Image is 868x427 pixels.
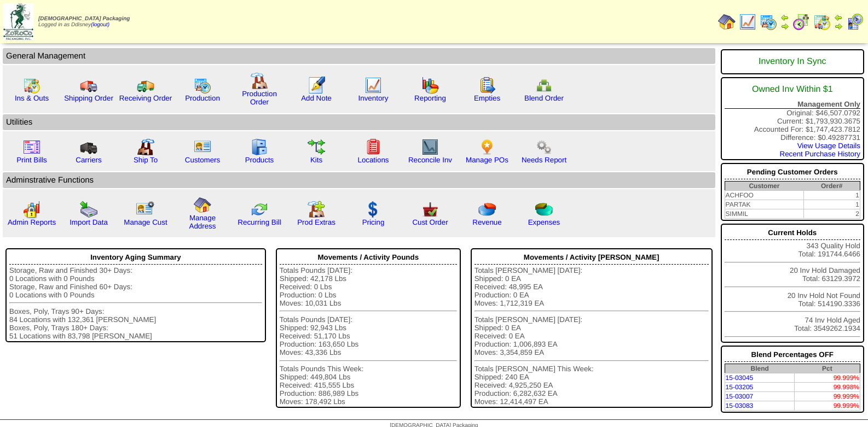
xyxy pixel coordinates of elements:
[795,383,860,392] td: 99.998%
[408,156,452,164] a: Reconcile Inv
[137,138,154,156] img: factory2.gif
[780,13,789,22] img: arrowleft.gif
[725,191,803,200] td: ACHFOO
[358,94,389,102] a: Inventory
[474,266,709,406] div: Totals [PERSON_NAME] [DATE]: Shipped: 0 EA Received: 48,995 EA Production: 0 EA Moves: 1,712,319 ...
[803,182,860,191] th: Order#
[725,79,860,100] div: Owned Inv Within $1
[364,138,382,156] img: locations.gif
[280,266,457,406] div: Totals Pounds [DATE]: Shipped: 42,178 Lbs Received: 0 Lbs Production: 0 Lbs Moves: 10,031 Lbs Tot...
[797,142,860,150] a: View Usage Details
[80,77,97,94] img: truck.gif
[3,172,715,188] td: Adminstrative Functions
[780,22,789,31] img: arrowright.gif
[472,218,501,226] a: Revenue
[3,114,715,130] td: Utilities
[23,77,40,94] img: calendarinout.gif
[726,393,754,400] a: 15-03007
[297,218,335,226] a: Prod Extras
[414,94,446,102] a: Reporting
[780,150,860,158] a: Recent Purchase History
[795,373,860,383] td: 99.999%
[795,392,860,401] td: 99.999%
[478,77,496,94] img: workorder.gif
[721,224,864,343] div: 343 Quality Hold Total: 191744.6466 20 Inv Hold Damaged Total: 63129.3972 20 Inv Hold Not Found T...
[535,138,553,156] img: workflow.png
[528,218,560,226] a: Expenses
[725,165,860,179] div: Pending Customer Orders
[726,374,754,382] a: 15-03045
[3,48,715,64] td: General Management
[725,182,803,191] th: Customer
[760,13,777,31] img: calendarprod.gif
[795,364,860,373] th: Pct
[478,201,496,218] img: pie_chart.png
[308,201,325,218] img: prodextras.gif
[795,401,860,411] td: 99.999%
[251,72,268,90] img: factory.gif
[185,156,220,164] a: Customers
[535,77,553,94] img: network.png
[813,13,831,31] img: calendarinout.gif
[70,218,108,226] a: Import Data
[364,201,382,218] img: dollar.gif
[834,22,843,31] img: arrowright.gif
[280,250,457,265] div: Movements / Activity Pounds
[535,201,553,218] img: pie_chart2.png
[80,201,97,218] img: import.gif
[9,250,262,265] div: Inventory Aging Summary
[474,250,709,265] div: Movements / Activity [PERSON_NAME]
[725,100,860,109] div: Management Only
[310,156,322,164] a: Kits
[725,209,803,219] td: SIMMIL
[251,138,268,156] img: cabinet.gif
[474,94,500,102] a: Empties
[803,200,860,209] td: 1
[421,201,439,218] img: cust_order.png
[124,218,167,226] a: Manage Cust
[362,218,385,226] a: Pricing
[91,22,109,28] a: (logout)
[194,138,211,156] img: customers.gif
[3,3,33,40] img: zoroco-logo-small.webp
[725,200,803,209] td: PARTAK
[242,90,277,106] a: Production Order
[721,77,864,160] div: Original: $46,507.0792 Current: $1,793,930.3675 Accounted For: $1,747,423.7812 Difference: $0.492...
[725,348,860,362] div: Blend Percentages OFF
[308,138,325,156] img: workflow.gif
[478,138,496,156] img: po.png
[834,13,843,22] img: arrowleft.gif
[421,138,439,156] img: line_graph2.gif
[189,214,216,230] a: Manage Address
[80,138,97,156] img: truck3.gif
[23,138,40,156] img: invoice2.gif
[119,94,172,102] a: Receiving Order
[412,218,448,226] a: Cust Order
[64,94,113,102] a: Shipping Order
[194,77,211,94] img: calendarprod.gif
[792,13,810,31] img: calendarblend.gif
[301,94,332,102] a: Add Note
[846,13,864,31] img: calendarcustomer.gif
[803,209,860,219] td: 2
[137,77,154,94] img: truck2.gif
[251,201,268,218] img: reconcile.gif
[238,218,281,226] a: Recurring Bill
[726,383,754,391] a: 15-03205
[466,156,508,164] a: Manage POs
[725,51,860,72] div: Inventory In Sync
[194,196,211,214] img: home.gif
[364,77,382,94] img: line_graph.gif
[8,218,56,226] a: Admin Reports
[725,364,795,373] th: Blend
[23,201,40,218] img: graph2.png
[9,266,262,340] div: Storage, Raw and Finished 30+ Days: 0 Locations with 0 Pounds Storage, Raw and Finished 60+ Days:...
[308,77,325,94] img: orders.gif
[136,201,156,218] img: managecust.png
[522,156,566,164] a: Needs Report
[524,94,564,102] a: Blend Order
[38,16,130,28] span: Logged in as Ddisney
[803,191,860,200] td: 1
[185,94,220,102] a: Production
[739,13,756,31] img: line_graph.gif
